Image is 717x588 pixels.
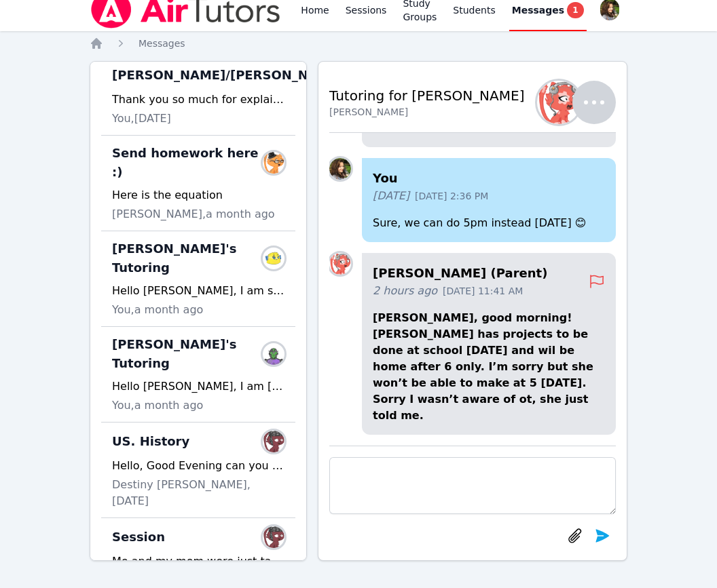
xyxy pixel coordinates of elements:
span: You, a month ago [112,397,203,414]
span: Messages [512,3,564,17]
div: [PERSON_NAME] [329,105,524,119]
p: [PERSON_NAME], good morning! [PERSON_NAME] has projects to be done at school [DATE] and wil be ho... [373,310,605,424]
img: Destiny Nico Tirado [263,526,284,548]
img: Destiny Nico Tirado [263,431,284,452]
span: You, a month ago [112,302,203,318]
nav: Breadcrumb [90,37,627,50]
a: Messages [139,37,185,50]
div: Here is the equation [112,187,284,203]
img: Kateryna Brik [263,248,284,269]
span: [PERSON_NAME], a month ago [112,206,275,222]
div: [PERSON_NAME]'s TutoringIuliia KalininaHello [PERSON_NAME], I am [PERSON_NAME]'s new tutor and I ... [101,327,295,423]
img: Nya Avery [263,152,284,174]
div: Hello, Good Evening can you please let me know how the conversion chart works for the regents. I ... [112,458,284,474]
h4: You [373,169,605,188]
img: Iuliia Kalinina [263,343,284,365]
button: Yuliya Shekhtman [545,81,616,124]
span: Send homework here :) [112,144,268,182]
div: Hello [PERSON_NAME], I am so excited to be [PERSON_NAME]'s tutor again, and I wanted to set up a ... [112,283,284,299]
div: [PERSON_NAME]/[PERSON_NAME]Joyce LawThank you so much for explaining that [PERSON_NAME], I apprec... [101,56,295,136]
span: Session [112,528,165,547]
div: Hello [PERSON_NAME], I am [PERSON_NAME]'s new tutor and I wanted to set up a time for her and I t... [112,378,284,395]
span: Messages [139,38,185,49]
span: [DATE] 11:41 AM [443,284,523,298]
img: Yuliya Shekhtman [329,253,351,275]
div: Send homework here :)Nya AveryHere is the equation[PERSON_NAME],a month ago [101,136,295,231]
span: [PERSON_NAME]'s Tutoring [112,239,268,277]
div: Thank you so much for explaining that [PERSON_NAME], I appreciate you, and that makes a lot of se... [112,92,284,108]
img: Yuliya Shekhtman [537,81,581,124]
span: [DATE] 2:36 PM [415,189,488,203]
img: Diana Carle [329,158,351,180]
span: [PERSON_NAME]'s Tutoring [112,335,268,373]
div: Me and my mom were just talking and we were wondering if there's anyway you can work with me outs... [112,553,284,570]
span: Destiny [PERSON_NAME], [DATE] [112,477,284,509]
span: US. History [112,432,189,451]
h2: Tutoring for [PERSON_NAME] [329,86,524,105]
span: 2 hours ago [373,283,437,299]
div: US. HistoryDestiny Nico TiradoHello, Good Evening can you please let me know how the conversion c... [101,423,295,518]
span: 1 [567,2,583,18]
p: Sure, we can do 5pm instead [DATE] 😊 [373,215,605,231]
span: You, [DATE] [112,111,171,127]
span: [PERSON_NAME]/[PERSON_NAME] [112,66,344,85]
h4: [PERSON_NAME] (Parent) [373,264,589,283]
div: [PERSON_NAME]'s TutoringKateryna BrikHello [PERSON_NAME], I am so excited to be [PERSON_NAME]'s t... [101,231,295,327]
span: [DATE] [373,188,409,204]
